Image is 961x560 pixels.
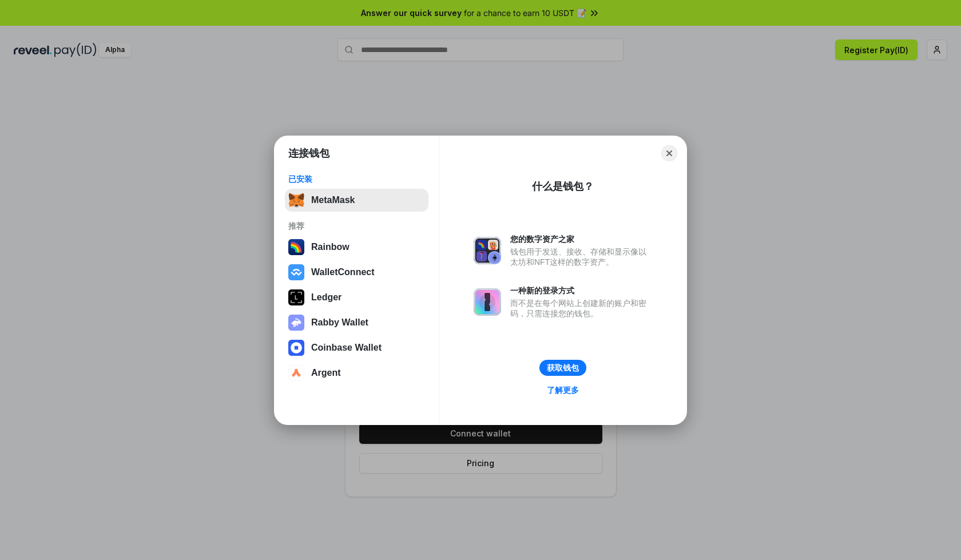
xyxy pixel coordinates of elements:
[311,242,350,252] div: Rainbow
[288,264,304,280] img: svg+xml,%3Csvg%20width%3D%2228%22%20height%3D%2228%22%20viewBox%3D%220%200%2028%2028%22%20fill%3D...
[285,286,428,309] button: Ledger
[288,221,425,231] div: 推荐
[288,192,304,208] img: svg+xml,%3Csvg%20fill%3D%22none%22%20height%3D%2233%22%20viewBox%3D%220%200%2035%2033%22%20width%...
[288,239,304,255] img: svg+xml,%3Csvg%20width%3D%22120%22%20height%3D%22120%22%20viewBox%3D%220%200%20120%20120%22%20fil...
[311,267,375,277] div: WalletConnect
[474,237,501,264] img: svg+xml,%3Csvg%20xmlns%3D%22http%3A%2F%2Fwww.w3.org%2F2000%2Fsvg%22%20fill%3D%22none%22%20viewBox...
[474,288,501,316] img: svg+xml,%3Csvg%20xmlns%3D%22http%3A%2F%2Fwww.w3.org%2F2000%2Fsvg%22%20fill%3D%22none%22%20viewBox...
[311,195,355,205] div: MetaMask
[285,362,428,384] button: Argent
[510,298,652,319] div: 而不是在每个网站上创建新的账户和密码，只需连接您的钱包。
[539,360,586,376] button: 获取钱包
[540,383,586,398] a: 了解更多
[288,289,304,305] img: svg+xml,%3Csvg%20xmlns%3D%22http%3A%2F%2Fwww.w3.org%2F2000%2Fsvg%22%20width%3D%2228%22%20height%3...
[285,236,428,259] button: Rainbow
[510,247,652,267] div: 钱包用于发送、接收、存储和显示像以太坊和NFT这样的数字资产。
[547,363,579,373] div: 获取钱包
[311,292,341,303] div: Ledger
[285,311,428,334] button: Rabby Wallet
[288,315,304,331] img: svg+xml,%3Csvg%20xmlns%3D%22http%3A%2F%2Fwww.w3.org%2F2000%2Fsvg%22%20fill%3D%22none%22%20viewBox...
[311,343,382,353] div: Coinbase Wallet
[311,368,341,378] div: Argent
[285,336,428,359] button: Coinbase Wallet
[532,180,594,193] div: 什么是钱包？
[288,174,425,184] div: 已安装
[288,340,304,356] img: svg+xml,%3Csvg%20width%3D%2228%22%20height%3D%2228%22%20viewBox%3D%220%200%2028%2028%22%20fill%3D...
[661,145,677,161] button: Close
[285,189,428,212] button: MetaMask
[288,146,329,160] h1: 连接钱包
[288,365,304,381] img: svg+xml,%3Csvg%20width%3D%2228%22%20height%3D%2228%22%20viewBox%3D%220%200%2028%2028%22%20fill%3D...
[510,234,652,244] div: 您的数字资产之家
[311,317,368,328] div: Rabby Wallet
[547,385,579,395] div: 了解更多
[510,285,652,296] div: 一种新的登录方式
[285,261,428,284] button: WalletConnect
